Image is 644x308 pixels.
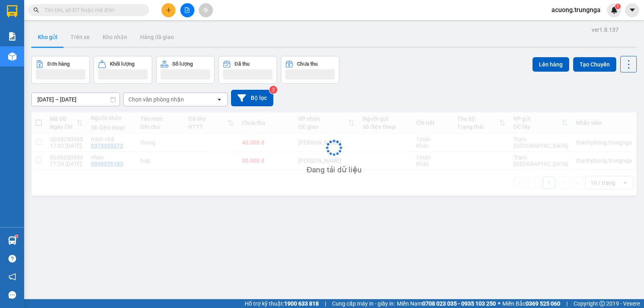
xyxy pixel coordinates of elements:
[545,5,607,15] span: acuong.trungnga
[180,3,194,17] button: file-add
[199,3,213,17] button: aim
[592,25,619,34] div: ver 1.8.137
[422,300,496,307] strong: 0708 023 035 - 0935 103 250
[8,255,16,263] span: question-circle
[216,96,223,103] svg: open
[615,4,621,9] sup: 1
[566,299,568,308] span: |
[8,291,16,299] span: message
[284,300,319,307] strong: 1900 633 818
[161,3,175,17] button: plus
[31,27,64,47] button: Kho gửi
[134,27,180,47] button: Hàng đã giao
[64,27,96,47] button: Trên xe
[502,299,560,308] span: Miền Bắc
[184,7,190,13] span: file-add
[15,235,18,238] sup: 1
[8,52,17,61] img: warehouse-icon
[44,6,139,14] input: Tìm tên, số ĐT hoặc mã đơn
[8,236,17,245] img: warehouse-icon
[245,299,319,308] span: Hỗ trợ kỹ thuật:
[629,6,636,14] span: caret-down
[599,301,605,306] span: copyright
[533,57,569,72] button: Lên hàng
[8,32,17,41] img: solution-icon
[397,299,496,308] span: Miền Nam
[526,300,560,307] strong: 0369 525 060
[297,61,318,67] div: Chưa thu
[625,3,639,17] button: caret-down
[235,61,250,67] div: Đã thu
[281,56,339,84] button: Chưa thu
[32,93,120,106] input: Select a date range.
[94,56,152,84] button: Khối lượng
[47,61,70,67] div: Đơn hàng
[8,273,16,281] span: notification
[307,164,362,176] div: Đang tải dữ liệu
[573,57,616,72] button: Tạo Chuyến
[616,4,619,9] span: 1
[7,5,17,17] img: logo-vxr
[31,56,90,84] button: Đơn hàng
[219,56,277,84] button: Đã thu
[203,7,208,13] span: aim
[156,56,215,84] button: Số lượng
[128,95,184,103] div: Chọn văn phòng nhận
[231,90,273,106] button: Bộ lọc
[611,6,618,14] img: icon-new-feature
[110,61,134,67] div: Khối lượng
[269,86,277,94] sup: 2
[498,302,500,305] span: ⚪️
[33,7,39,13] span: search
[325,299,326,308] span: |
[96,27,134,47] button: Kho nhận
[172,61,193,67] div: Số lượng
[332,299,395,308] span: Cung cấp máy in - giấy in:
[166,7,171,13] span: plus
